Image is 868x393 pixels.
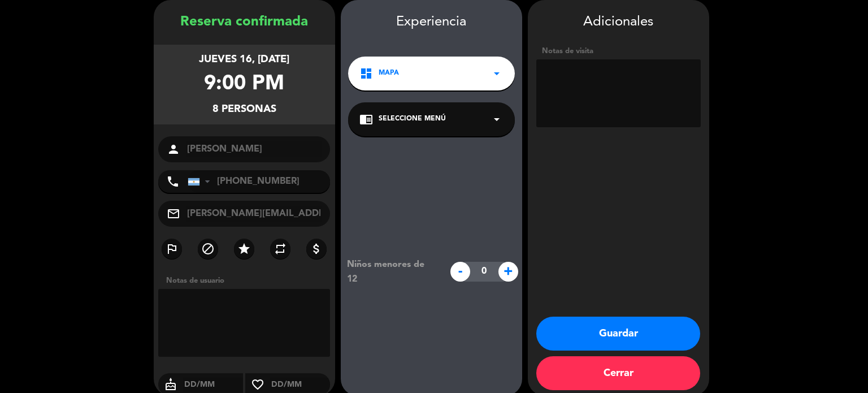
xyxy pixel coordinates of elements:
span: - [450,262,470,282]
i: repeat [274,242,287,256]
i: outlined_flag [165,242,179,256]
button: Cerrar [536,356,700,390]
i: chrome_reader_mode [359,113,373,126]
i: block [201,242,215,256]
div: Niños menores de 12 [338,257,444,287]
i: attach_money [310,242,323,256]
i: dashboard [359,67,373,80]
div: Notas de usuario [160,275,335,287]
span: Seleccione Menú [379,114,446,125]
div: 8 personas [212,101,276,118]
i: arrow_drop_down [490,67,504,80]
span: + [498,262,518,282]
span: Mapa [379,68,399,79]
i: favorite_border [245,378,270,391]
i: star [237,242,251,256]
button: Guardar [536,317,700,351]
div: Notas de visita [536,45,701,57]
div: 9:00 PM [204,68,284,101]
i: person [167,142,180,156]
i: arrow_drop_down [490,113,504,126]
i: cake [158,378,183,391]
div: Adicionales [536,11,701,33]
input: DD/MM [183,378,244,392]
div: Reserva confirmada [154,11,335,33]
div: Argentina: +54 [188,171,214,192]
i: phone [166,175,180,188]
div: Experiencia [341,11,522,33]
i: mail_outline [167,207,180,221]
input: DD/MM [270,378,331,392]
div: jueves 16, [DATE] [199,51,289,68]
